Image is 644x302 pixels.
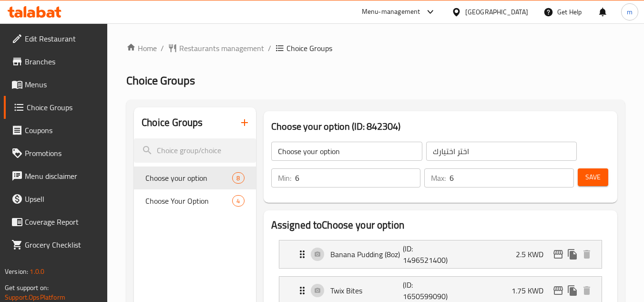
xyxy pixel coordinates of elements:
[126,42,625,54] nav: breadcrumb
[134,189,256,212] div: Choose Your Option4
[403,243,451,266] p: (ID: 1496521400)
[580,283,594,298] button: delete
[4,27,108,50] a: Edit Restaurant
[134,138,256,163] input: search
[25,79,100,90] span: Menus
[4,50,108,73] a: Branches
[362,6,420,18] div: Menu-management
[25,216,100,228] span: Coverage Report
[4,233,108,256] a: Grocery Checklist
[145,172,232,184] span: Choose your option
[179,42,264,54] span: Restaurants management
[30,265,44,278] span: 1.0.0
[126,42,157,54] a: Home
[25,147,100,159] span: Promotions
[465,7,528,17] div: [GEOGRAPHIC_DATA]
[4,142,108,165] a: Promotions
[278,172,291,184] p: Min:
[580,247,594,261] button: delete
[330,285,403,296] p: Twix Bites
[551,283,565,298] button: edit
[627,7,633,17] span: m
[5,281,49,294] span: Get support on:
[551,247,565,261] button: edit
[161,42,164,54] li: /
[145,195,232,207] span: Choose Your Option
[565,283,580,298] button: duplicate
[126,70,195,91] span: Choice Groups
[232,195,244,207] div: Choices
[585,171,601,183] span: Save
[4,165,108,187] a: Menu disclaimer
[286,42,332,54] span: Choice Groups
[4,187,108,210] a: Upsell
[25,170,100,182] span: Menu disclaimer
[27,102,100,113] span: Choice Groups
[142,115,203,130] h2: Choice Groups
[4,210,108,233] a: Coverage Report
[5,265,28,278] span: Version:
[565,247,580,261] button: duplicate
[233,174,244,183] span: 8
[578,168,608,186] button: Save
[25,125,100,136] span: Coupons
[431,172,446,184] p: Max:
[516,249,551,260] p: 2.5 KWD
[232,172,244,184] div: Choices
[268,42,271,54] li: /
[4,96,108,119] a: Choice Groups
[168,42,264,54] a: Restaurants management
[271,119,610,134] h3: Choose your option (ID: 842304)
[271,236,610,272] li: Expand
[271,218,610,232] h2: Assigned to Choose your option
[330,249,403,260] p: Banana Pudding (8oz)
[233,197,244,206] span: 4
[25,56,100,67] span: Branches
[511,285,551,296] p: 1.75 KWD
[25,239,100,250] span: Grocery Checklist
[403,279,451,302] p: (ID: 1650599090)
[25,33,100,44] span: Edit Restaurant
[279,240,602,268] div: Expand
[4,73,108,96] a: Menus
[4,119,108,142] a: Coupons
[25,193,100,205] span: Upsell
[134,167,256,189] div: Choose your option8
